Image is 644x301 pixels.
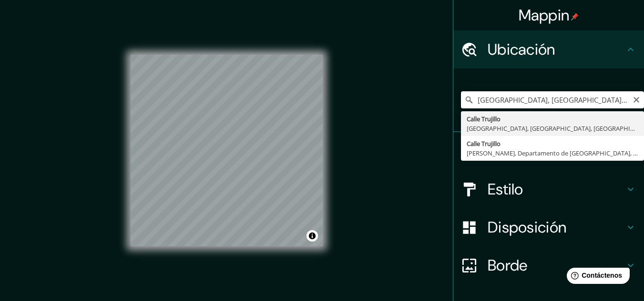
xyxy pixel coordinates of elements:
canvas: Mapa [131,55,323,246]
font: Calle Trujillo [467,139,501,148]
font: Disposición [488,217,566,237]
font: Borde [488,255,528,275]
iframe: Lanzador de widgets de ayuda [559,264,634,291]
font: Mappin [519,5,570,25]
img: pin-icon.png [571,13,579,20]
button: Claro [633,95,640,104]
div: Borde [453,246,644,284]
input: Elige tu ciudad o zona [461,91,644,108]
font: Estilo [488,179,523,199]
div: Ubicación [453,30,644,68]
div: Estilo [453,170,644,208]
div: Disposición [453,208,644,246]
button: Activar o desactivar atribución [307,230,318,242]
div: Patas [453,132,644,170]
font: Calle Trujillo [467,115,501,123]
font: Ubicación [488,39,555,59]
